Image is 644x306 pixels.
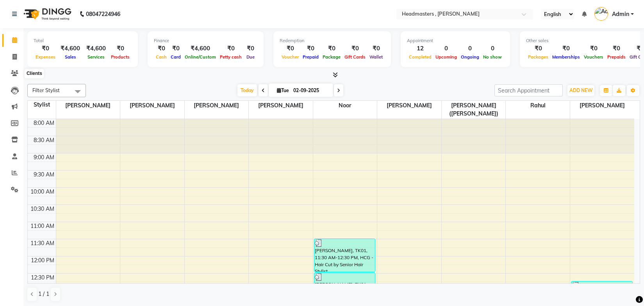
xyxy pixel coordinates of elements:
div: ₹4,600 [57,44,83,53]
img: Admin [594,7,608,21]
span: Admin [612,10,629,18]
span: Card [169,54,183,60]
span: Ongoing [459,54,481,60]
div: ₹0 [343,44,367,53]
span: Online/Custom [183,54,218,60]
span: Cash [154,54,169,60]
span: [PERSON_NAME] [56,101,120,110]
span: Package [321,54,343,60]
div: 8:00 AM [32,119,56,127]
span: [PERSON_NAME] [120,101,184,110]
span: No show [481,54,504,60]
div: [PERSON_NAME], TK01, 11:30 AM-12:30 PM, HCG - Hair Cut by Senior Hair Stylist [314,239,375,272]
input: Search Appointment [494,84,563,96]
span: 1 / 1 [38,290,49,298]
span: Prepaid [301,54,321,60]
span: [PERSON_NAME] [377,101,441,110]
span: [PERSON_NAME] [570,101,634,110]
div: ₹4,600 [183,44,218,53]
span: Prepaids [605,54,628,60]
div: ₹0 [169,44,183,53]
span: Voucher [280,54,301,60]
div: 0 [481,44,504,53]
div: 0 [459,44,481,53]
span: Sales [63,54,78,60]
div: Redemption [280,37,385,44]
div: ₹0 [154,44,169,53]
div: [PERSON_NAME] [PERSON_NAME], TK05, 12:45 PM-01:30 PM, BRD - [PERSON_NAME] [571,281,632,306]
div: 12:00 PM [29,256,56,265]
div: Finance [154,37,257,44]
span: Packages [526,54,550,60]
div: 10:30 AM [29,205,56,213]
div: 12:30 PM [29,274,56,282]
span: [PERSON_NAME]([PERSON_NAME]) [442,101,506,119]
div: 9:00 AM [32,153,56,162]
span: Tue [275,87,291,93]
button: ADD NEW [567,85,594,96]
div: ₹4,600 [83,44,109,53]
div: ₹0 [526,44,550,53]
div: 10:00 AM [29,188,56,196]
span: Petty cash [218,54,244,60]
span: Products [109,54,132,60]
div: ₹0 [605,44,628,53]
span: Expenses [34,54,57,60]
span: [PERSON_NAME] [249,101,313,110]
div: 8:30 AM [32,136,56,144]
div: Stylist [28,101,56,109]
span: Vouchers [582,54,605,60]
span: Memberships [550,54,582,60]
span: Filter Stylist [32,87,60,93]
div: Total [34,37,132,44]
span: ADD NEW [569,87,592,93]
div: ₹0 [34,44,57,53]
input: 2025-09-02 [291,85,330,96]
div: 12 [407,44,433,53]
div: ₹0 [244,44,257,53]
div: ₹0 [218,44,244,53]
div: ₹0 [582,44,605,53]
span: Services [86,54,107,60]
div: 11:00 AM [29,222,56,230]
span: Noor [313,101,377,110]
img: logo [20,3,73,25]
div: 9:30 AM [32,171,56,179]
div: Appointment [407,37,504,44]
div: ₹0 [550,44,582,53]
b: 08047224946 [86,3,120,25]
div: ₹0 [109,44,132,53]
div: 0 [433,44,459,53]
span: Wallet [367,54,385,60]
span: [PERSON_NAME] [185,101,249,110]
div: ₹0 [280,44,301,53]
div: ₹0 [301,44,321,53]
span: Today [237,84,257,96]
span: Completed [407,54,433,60]
span: Rahul [506,101,570,110]
div: ₹0 [321,44,343,53]
span: Gift Cards [343,54,367,60]
div: 11:30 AM [29,239,56,247]
div: Clients [25,69,44,78]
span: Upcoming [433,54,459,60]
span: Due [244,54,257,60]
div: [PERSON_NAME], TK01, 12:30 PM-01:15 PM, BRD - [PERSON_NAME] [314,273,375,297]
div: ₹0 [367,44,385,53]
